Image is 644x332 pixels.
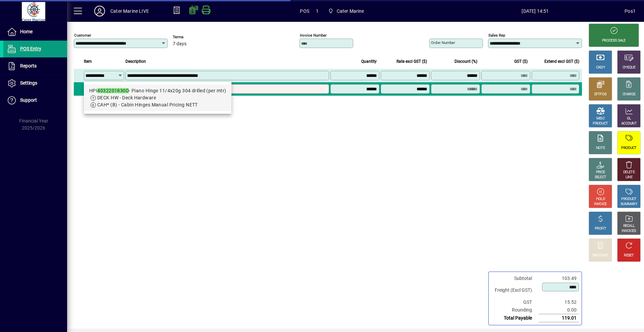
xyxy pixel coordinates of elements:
[20,97,37,103] span: Support
[20,29,33,34] span: Home
[84,85,231,111] mat-option: HPI4032201830D - Piano Hinge 11/4x20g 304 drilled (per mtr)
[316,6,319,16] span: 1
[621,202,637,207] div: SUMMARY
[300,6,309,16] span: POS
[623,224,635,229] div: RECALL
[20,80,37,86] span: Settings
[491,314,539,322] td: Total Payable
[173,41,186,47] span: 7 days
[3,58,67,75] a: Reports
[74,33,91,38] mat-label: Customer
[623,170,635,175] div: DELETE
[544,58,579,65] span: Extend excl GST ($)
[431,40,455,45] mat-label: Order number
[594,202,606,207] div: INVOICE
[621,121,637,126] div: ACCOUNT
[621,197,636,202] div: PRODUCT
[173,35,213,39] span: Terms
[595,226,606,231] div: PROFIT
[626,175,632,180] div: LINE
[454,58,477,65] span: Discount (%)
[622,229,636,234] div: INVOICES
[596,197,605,202] div: HOLD
[89,87,226,94] div: HPI - Piano Hinge 11/4x20g 304 drilled (per mtr)
[624,253,634,258] div: RESET
[84,58,92,65] span: Item
[594,92,607,97] div: EFTPOS
[539,314,579,322] td: 119.01
[596,116,604,121] div: MISC
[20,46,41,51] span: POS Entry
[623,65,635,70] div: CHEQUE
[595,175,606,180] div: SELECT
[446,6,625,16] span: [DATE] 14:51
[97,102,198,107] span: CAH* (B) - Cabin Hinges Manual Pricing NETT
[539,275,579,282] td: 103.49
[20,63,37,68] span: Reports
[361,58,377,65] span: Quantity
[97,88,129,93] em: 4032201830D
[325,5,367,17] span: Cater Marine
[491,282,539,298] td: Freight (Excl GST)
[539,298,579,306] td: 15.52
[491,298,539,306] td: GST
[596,170,605,175] div: PRICE
[3,92,67,109] a: Support
[337,6,364,16] span: Cater Marine
[491,306,539,314] td: Rounding
[602,38,626,43] div: PROCESS SALE
[110,6,149,16] div: Cater Marine LIVE
[125,58,146,65] span: Description
[623,92,636,97] div: CHARGE
[627,116,631,121] div: GL
[593,121,608,126] div: PRODUCT
[592,253,608,258] div: DISCOUNT
[3,23,67,40] a: Home
[491,275,539,282] td: Subtotal
[3,75,67,92] a: Settings
[89,5,110,17] button: Profile
[300,33,327,38] mat-label: Invoice number
[396,58,427,65] span: Rate excl GST ($)
[596,65,605,70] div: CASH
[539,306,579,314] td: 0.00
[596,146,605,151] div: NOTE
[514,58,528,65] span: GST ($)
[625,6,636,16] div: Pos1
[621,146,636,151] div: PRODUCT
[488,33,505,38] mat-label: Sales rep
[97,95,156,100] span: DECK HW - Deck Hardware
